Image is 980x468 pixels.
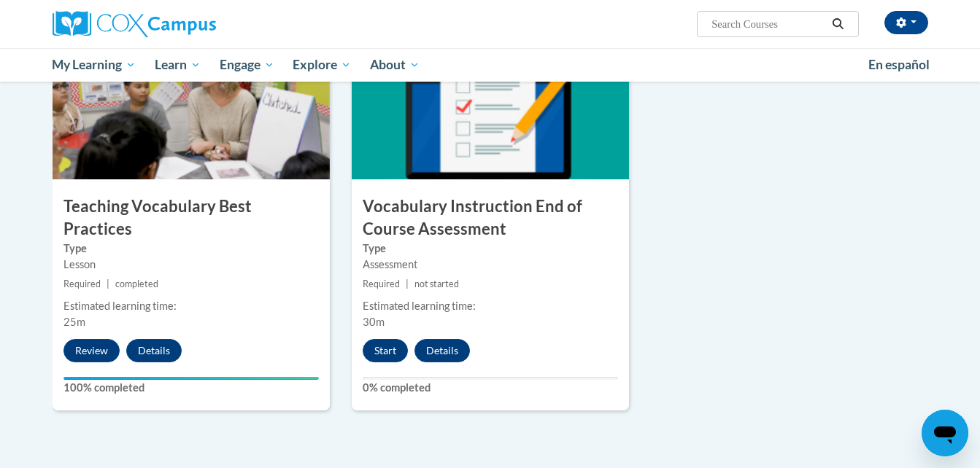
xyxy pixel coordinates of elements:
[363,278,400,289] span: Required
[126,339,182,362] button: Details
[63,339,120,362] button: Review
[63,380,319,396] label: 100% completed
[710,15,827,33] input: Search Courses
[63,316,85,328] span: 25m
[220,56,274,74] span: Engage
[884,11,928,34] button: Account Settings
[53,11,330,37] a: Cox Campus
[53,34,330,179] img: Course Image
[414,278,459,289] span: not started
[63,278,101,289] span: Required
[363,380,618,396] label: 0% completed
[63,377,319,380] div: Your progress
[63,257,319,273] div: Lesson
[63,241,319,257] label: Type
[360,48,429,82] a: About
[352,195,629,241] h3: Vocabulary Instruction End of Course Assessment
[363,316,385,328] span: 30m
[922,410,968,456] iframe: Button to launch messaging window
[53,11,216,37] img: Cox Campus
[363,339,408,362] button: Start
[293,56,351,74] span: Explore
[107,278,109,289] span: |
[52,56,136,74] span: My Learning
[53,195,330,241] h3: Teaching Vocabulary Best Practices
[63,298,319,314] div: Estimated learning time:
[414,339,470,362] button: Details
[363,241,618,257] label: Type
[868,57,930,72] span: En español
[145,48,210,82] a: Learn
[363,257,618,273] div: Assessment
[363,298,618,314] div: Estimated learning time:
[827,15,849,33] button: Search
[31,48,950,82] div: Main menu
[406,278,409,289] span: |
[43,48,146,82] a: My Learning
[283,48,360,82] a: Explore
[210,48,284,82] a: Engage
[859,50,939,80] a: En español
[370,56,420,74] span: About
[155,56,201,74] span: Learn
[115,278,158,289] span: completed
[352,34,629,179] img: Course Image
